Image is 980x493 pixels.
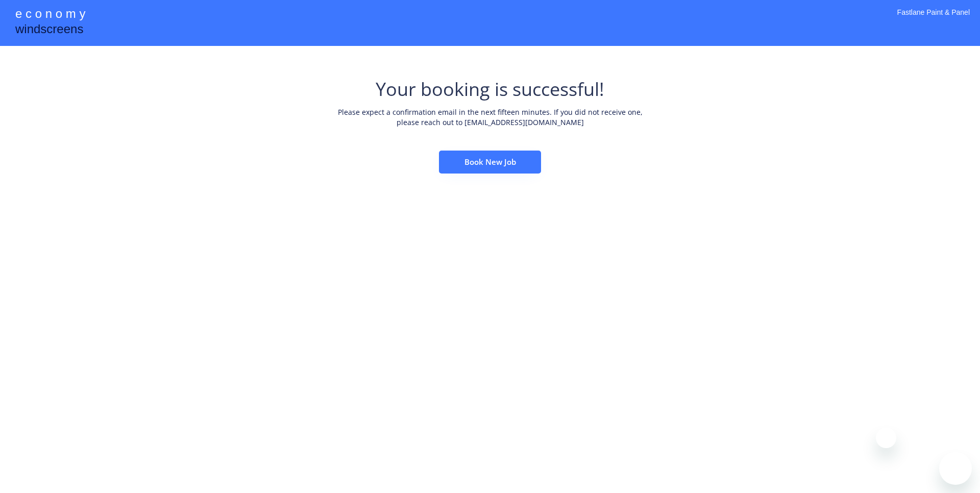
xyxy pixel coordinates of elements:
div: Your booking is successful! [376,77,604,102]
div: Please expect a confirmation email in the next fifteen minutes. If you did not receive one, pleas... [337,107,643,130]
iframe: Close message [876,428,896,448]
div: Fastlane Paint & Panel [897,8,970,31]
button: Book New Job [439,151,541,174]
div: e c o n o m y [15,5,85,24]
iframe: Button to launch messaging window [939,452,972,485]
div: windscreens [15,20,83,40]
